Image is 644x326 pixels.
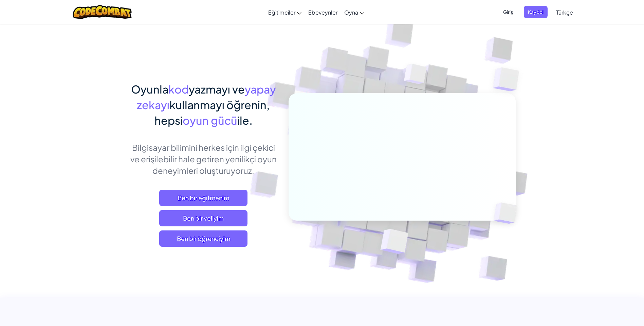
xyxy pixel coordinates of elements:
[499,6,517,18] button: Giriş
[479,51,538,108] img: Overlap cubes
[482,188,533,238] img: Overlap cubes
[159,190,247,206] a: Ben bir eğitmenim
[265,3,305,21] a: Eğitimciler
[524,6,548,18] button: Kaydol
[131,82,168,96] span: Oyunla
[341,3,368,21] a: Oyna
[553,3,576,21] a: Türkçe
[154,98,270,127] span: kullanmayı öğrenin, hepsi
[344,9,358,16] span: Oyna
[189,82,245,96] span: yazmayı ve
[237,114,253,127] span: ile.
[73,5,132,19] img: CodeCombat logo
[391,50,440,101] img: Overlap cubes
[183,114,237,127] span: oyun gücü
[159,230,247,247] button: Ben bir öğrenciyim
[556,9,573,16] span: Türkçe
[129,142,278,176] p: Bilgisayar bilimini herkes için ilgi çekici ve erişilebilir hale getiren yenilikçi oyun deneyimle...
[168,82,189,96] span: kod
[364,215,424,271] img: Overlap cubes
[159,210,247,226] a: Ben bir veliyim
[268,9,295,16] span: Eğitimciler
[305,3,341,21] a: Ebeveynler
